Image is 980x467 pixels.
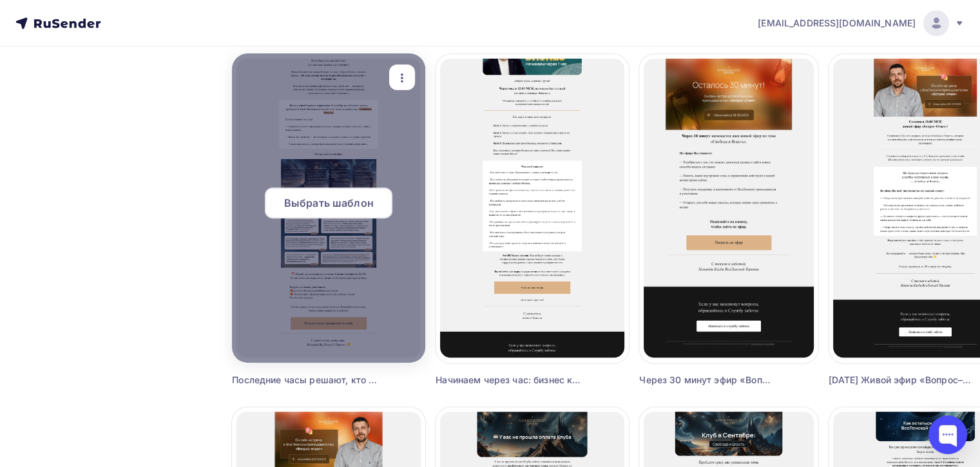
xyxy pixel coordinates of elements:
[232,374,377,386] div: Последние часы решают, кто возьмёт власть: вы или ваши программы
[829,374,974,386] div: [DATE] Живой эфир «Вопрос–Ответ» уже [DATE]!
[639,374,773,386] div: Через 30 минут эфир «Вопрос–Ответ»!
[284,195,374,211] span: Выбрать шаблон
[436,374,581,386] div: Начинаем через час: бизнес как «голограмма» состояния
[758,17,916,30] span: [EMAIL_ADDRESS][DOMAIN_NAME]
[758,10,965,36] a: [EMAIL_ADDRESS][DOMAIN_NAME]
